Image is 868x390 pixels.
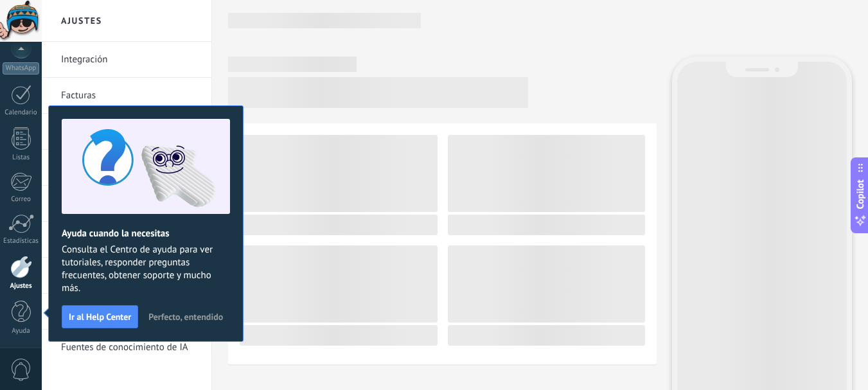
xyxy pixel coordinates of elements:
div: Ajustes [3,282,40,290]
li: Facturas [42,78,211,114]
div: Correo [3,195,40,204]
button: Perfecto, entendido [143,307,229,326]
h2: Ayuda cuando la necesitas [62,227,230,240]
span: Perfecto, entendido [148,312,223,321]
span: Copilot [854,179,867,209]
span: Ir al Help Center [69,312,131,321]
li: Integración [42,42,211,78]
a: Fuentes de conocimiento de IA [61,330,199,366]
div: Calendario [3,109,40,117]
div: WhatsApp [3,62,39,75]
div: Estadísticas [3,237,40,245]
li: Fuentes de conocimiento de IA [42,330,211,365]
button: Ir al Help Center [62,305,138,328]
div: Ayuda [3,327,40,335]
span: Consulta el Centro de ayuda para ver tutoriales, responder preguntas frecuentes, obtener soporte ... [62,244,230,295]
a: Integración [61,42,199,78]
a: Facturas [61,78,199,114]
div: Listas [3,154,40,162]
